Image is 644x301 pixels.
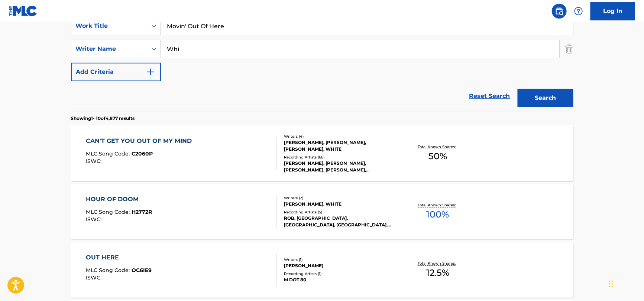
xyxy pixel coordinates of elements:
div: [PERSON_NAME] [284,262,396,269]
a: Log In [590,2,635,20]
span: 50 % [428,150,447,163]
span: ISWC : [86,216,103,223]
a: OUT HEREMLC Song Code:OC6IE9ISWC:Writers (1)[PERSON_NAME]Recording Artists (1)M DOT 80Total Known... [71,242,573,298]
div: Writers ( 4 ) [284,134,396,139]
div: Recording Artists ( 1 ) [284,271,396,277]
div: Recording Artists ( 5 ) [284,209,396,215]
img: 9d2ae6d4665cec9f34b9.svg [146,68,155,76]
div: ROB, [GEOGRAPHIC_DATA], [GEOGRAPHIC_DATA], [GEOGRAPHIC_DATA], [GEOGRAPHIC_DATA] [284,215,396,228]
div: CAN'T GET YOU OUT OF MY MIND [86,137,195,145]
span: MLC Song Code : [86,267,132,274]
span: MLC Song Code : [86,150,132,157]
img: help [574,7,583,16]
span: H2772R [132,209,152,215]
div: HOUR OF DOOM [86,195,152,204]
div: Writers ( 1 ) [284,257,396,262]
img: Delete Criterion [565,40,573,58]
div: M DOT 80 [284,277,396,283]
a: CAN'T GET YOU OUT OF MY MINDMLC Song Code:C2060PISWC:Writers (4)[PERSON_NAME], [PERSON_NAME], [PE... [71,125,573,181]
a: Public Search [552,4,567,19]
div: Writer Name [76,45,143,53]
div: Help [571,4,586,19]
div: Drag [609,273,614,295]
p: Showing 1 - 10 of 4,877 results [71,115,135,122]
img: search [555,7,564,16]
form: Search Form [71,17,573,111]
div: Work Title [76,22,143,30]
span: MLC Song Code : [86,209,132,215]
button: Search [518,89,573,107]
span: ISWC : [86,274,103,281]
a: Reset Search [466,88,514,104]
a: HOUR OF DOOMMLC Song Code:H2772RISWC:Writers (2)[PERSON_NAME], WHITERecording Artists (5)ROB, [GE... [71,184,573,239]
div: [PERSON_NAME], [PERSON_NAME], [PERSON_NAME], WHITE [284,139,396,153]
div: [PERSON_NAME], [PERSON_NAME], [PERSON_NAME], [PERSON_NAME], [PERSON_NAME] [284,160,396,173]
p: Total Known Shares: [418,144,458,150]
span: 100 % [427,208,449,221]
div: Recording Artists ( 68 ) [284,154,396,160]
div: [PERSON_NAME], WHITE [284,201,396,207]
span: 12.5 % [426,266,449,279]
p: Total Known Shares: [418,202,458,208]
button: Add Criteria [71,63,161,81]
img: MLC Logo [9,6,38,16]
iframe: Chat Widget [607,265,644,301]
div: Writers ( 2 ) [284,195,396,201]
span: OC6IE9 [132,267,152,274]
span: ISWC : [86,158,103,164]
span: C2060P [132,150,153,157]
p: Total Known Shares: [418,261,458,266]
div: OUT HERE [86,253,152,262]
